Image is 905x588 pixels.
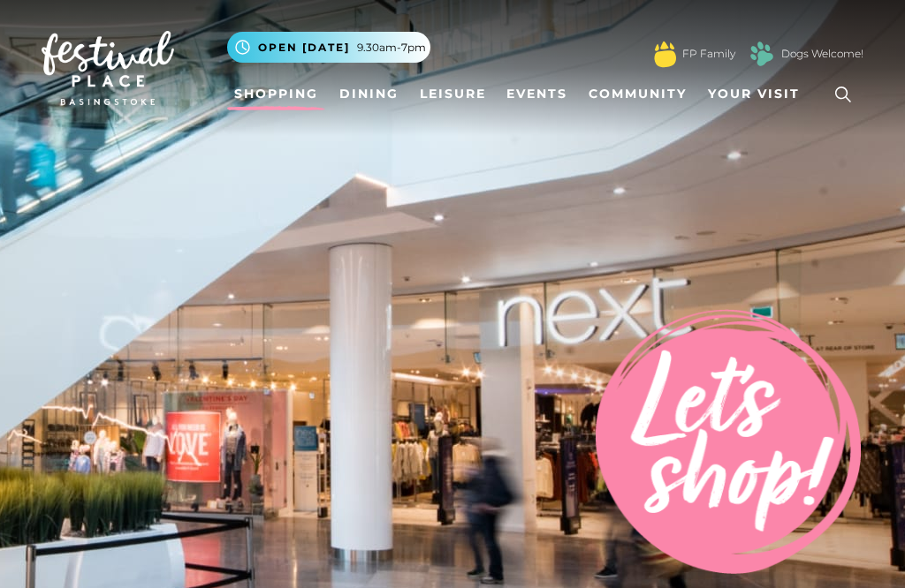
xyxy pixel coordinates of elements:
span: 9.30am-7pm [357,40,426,56]
a: Dogs Welcome! [781,46,863,62]
a: Community [582,78,694,110]
a: Leisure [413,78,493,110]
a: FP Family [682,46,735,62]
a: Shopping [227,78,325,110]
a: Events [499,78,574,110]
a: Your Visit [701,78,816,110]
span: Your Visit [708,85,800,103]
a: Dining [332,78,406,110]
img: Festival Place Logo [42,31,174,105]
button: Open [DATE] 9.30am-7pm [227,32,430,63]
span: Open [DATE] [258,40,350,56]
